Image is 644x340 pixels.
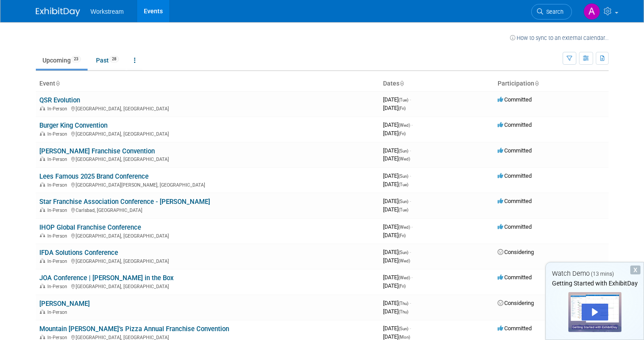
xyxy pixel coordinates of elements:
[91,8,124,15] span: Workstream
[410,249,411,255] span: -
[47,182,70,188] span: In-Person
[39,155,376,162] div: [GEOGRAPHIC_DATA], [GEOGRAPHIC_DATA]
[47,156,70,162] span: In-Person
[39,257,376,264] div: [GEOGRAPHIC_DATA], [GEOGRAPHIC_DATA]
[399,301,408,306] span: (Thu)
[534,80,539,87] a: Sort by Participation Type
[410,300,411,306] span: -
[399,174,408,179] span: (Sun)
[36,52,88,69] a: Upcoming23
[383,172,411,179] span: [DATE]
[39,181,376,188] div: [GEOGRAPHIC_DATA][PERSON_NAME], [GEOGRAPHIC_DATA]
[399,335,410,340] span: (Mon)
[47,106,70,112] span: In-Person
[40,131,45,136] img: In-Person Event
[47,207,70,213] span: In-Person
[411,274,413,281] span: -
[410,147,411,154] span: -
[399,106,406,111] span: (Fri)
[40,335,45,339] img: In-Person Event
[399,284,406,289] span: (Fri)
[47,233,70,239] span: In-Person
[543,8,563,15] span: Search
[39,223,141,231] a: IHOP Global Franchise Conference
[399,258,410,263] span: (Wed)
[399,233,406,238] span: (Fri)
[399,182,408,187] span: (Tue)
[498,325,532,332] span: Committed
[399,80,404,87] a: Sort by Start Date
[39,325,229,333] a: Mountain [PERSON_NAME]’s Pizza Annual Franchise Convention
[410,96,411,103] span: -
[411,223,413,230] span: -
[40,233,45,238] img: In-Person Event
[36,8,80,16] img: ExhibitDay
[410,325,411,332] span: -
[494,76,609,91] th: Participation
[630,266,640,274] div: Dismiss
[399,131,406,136] span: (Fri)
[40,106,45,110] img: In-Person Event
[498,96,532,103] span: Committed
[39,282,376,289] div: [GEOGRAPHIC_DATA], [GEOGRAPHIC_DATA]
[383,198,411,204] span: [DATE]
[399,225,410,230] span: (Wed)
[39,130,376,137] div: [GEOGRAPHIC_DATA], [GEOGRAPHIC_DATA]
[498,172,532,179] span: Committed
[47,284,70,289] span: In-Person
[40,258,45,263] img: In-Person Event
[379,76,494,91] th: Dates
[383,249,411,255] span: [DATE]
[383,325,411,332] span: [DATE]
[39,300,90,308] a: [PERSON_NAME]
[510,35,609,41] a: How to sync to an external calendar...
[498,249,534,255] span: Considering
[591,271,614,277] span: (13 mins)
[399,149,408,153] span: (Sun)
[383,274,413,281] span: [DATE]
[399,250,408,255] span: (Sun)
[40,156,45,161] img: In-Person Event
[383,181,408,188] span: [DATE]
[383,155,410,162] span: [DATE]
[546,269,644,278] div: Watch Demo
[383,105,406,111] span: [DATE]
[399,98,408,102] span: (Tue)
[383,96,411,103] span: [DATE]
[498,198,532,204] span: Committed
[36,76,379,91] th: Event
[582,304,608,320] div: Play
[383,206,408,213] span: [DATE]
[383,282,406,289] span: [DATE]
[399,199,408,204] span: (Sun)
[498,223,532,230] span: Committed
[39,147,155,155] a: [PERSON_NAME] Franchise Convention
[399,123,410,128] span: (Wed)
[399,326,408,331] span: (Sun)
[383,257,410,264] span: [DATE]
[383,130,406,137] span: [DATE]
[383,333,410,340] span: [DATE]
[383,121,413,128] span: [DATE]
[583,3,600,20] img: Annabelle Gu
[40,182,45,187] img: In-Person Event
[383,147,411,154] span: [DATE]
[498,121,532,128] span: Committed
[39,121,107,129] a: Burger King Convention
[39,96,80,104] a: QSR Evolution
[399,156,410,161] span: (Wed)
[546,279,644,288] div: Getting Started with ExhibitDay
[39,249,118,257] a: IFDA Solutions Conference
[531,4,572,20] a: Search
[47,258,70,264] span: In-Person
[383,300,411,306] span: [DATE]
[399,309,408,314] span: (Thu)
[383,308,408,315] span: [DATE]
[383,223,413,230] span: [DATE]
[498,147,532,154] span: Committed
[39,172,149,180] a: Lees Famous 2025 Brand Conference
[40,309,45,314] img: In-Person Event
[47,309,70,315] span: In-Person
[39,206,376,213] div: Carlsbad, [GEOGRAPHIC_DATA]
[39,274,174,282] a: JOA Conference | [PERSON_NAME] in the Box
